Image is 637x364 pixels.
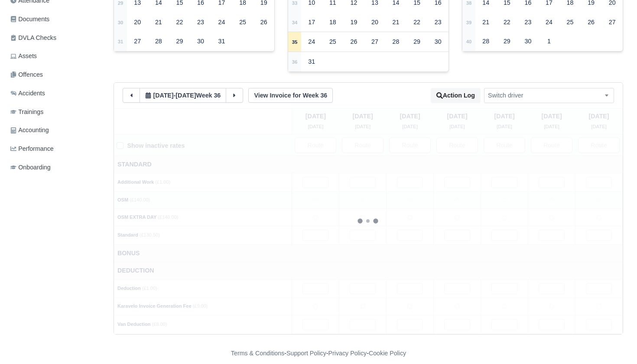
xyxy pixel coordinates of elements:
div: - - - [71,348,565,358]
a: Terms & Conditions [231,350,284,357]
strong: 34 [292,20,298,25]
div: 30 [429,33,447,50]
div: 17 [302,14,321,31]
div: 23 [519,14,537,31]
span: Documents [10,14,49,24]
div: 27 [128,33,147,50]
strong: 29 [118,0,123,6]
span: Trainings [10,107,43,117]
div: 20 [128,14,147,31]
a: Trainings [7,104,103,120]
span: 1 week ago [153,92,173,99]
button: [DATE]-[DATE]Week 36 [140,88,226,103]
div: 19 [344,14,363,31]
span: Assets [10,51,37,61]
div: 28 [387,33,405,50]
div: 26 [344,33,363,50]
span: Onboarding [10,162,51,172]
div: 23 [192,14,210,31]
a: Onboarding [7,159,103,176]
strong: 31 [118,39,123,44]
div: 21 [477,14,495,31]
div: 21 [149,14,168,31]
a: Accounting [7,122,103,139]
span: DVLA Checks [10,33,56,43]
span: 2 days ago [175,92,196,99]
span: Performance [10,144,54,154]
strong: 38 [466,0,472,6]
div: 26 [254,14,273,31]
div: 22 [408,14,426,31]
div: 24 [540,14,559,31]
span: Accounting [10,125,49,135]
span: Offences [10,70,43,80]
strong: 30 [118,20,123,25]
div: 22 [170,14,189,31]
div: 31 [212,33,231,50]
a: Privacy Policy [328,350,367,357]
span: Switch driver [484,90,614,101]
a: Documents [7,11,103,28]
div: 23 [429,14,447,31]
div: 27 [366,33,384,50]
a: DVLA Checks [7,29,103,46]
div: 30 [519,33,537,50]
div: 29 [498,33,517,50]
div: 21 [387,14,405,31]
a: Accidents [7,85,103,102]
div: 18 [324,14,342,31]
a: Support Policy [286,350,326,357]
strong: 39 [466,20,472,25]
div: 28 [477,33,495,50]
span: Accidents [10,88,45,98]
div: 27 [603,14,621,31]
a: View Invoice for Week 36 [248,88,333,103]
strong: 40 [466,39,472,44]
div: 24 [212,14,231,31]
div: 24 [302,33,321,50]
div: 25 [234,14,252,31]
div: 26 [582,14,601,31]
div: 29 [408,33,426,50]
div: 28 [149,33,168,50]
a: Assets [7,48,103,65]
a: Cookie Policy [369,350,406,357]
span: Switch driver [484,88,614,103]
div: 29 [170,33,189,50]
div: 1 [540,33,559,50]
strong: 35 [292,39,298,45]
strong: 33 [292,0,298,6]
a: Offences [7,66,103,83]
div: 25 [324,33,342,50]
button: Action Log [431,88,481,103]
div: 20 [366,14,384,31]
a: Performance [7,140,103,157]
div: 30 [192,33,210,50]
strong: 36 [292,59,298,65]
div: 22 [498,14,517,31]
div: 31 [302,53,321,70]
div: 25 [561,14,579,31]
iframe: Chat Widget [594,322,637,364]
